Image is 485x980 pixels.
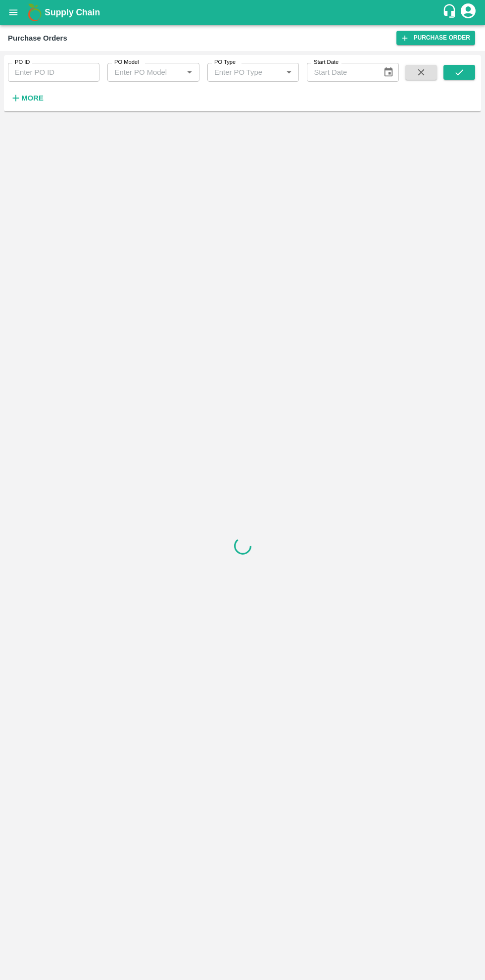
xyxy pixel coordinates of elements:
label: PO ID [15,58,30,66]
label: Start Date [314,58,339,66]
input: Enter PO Type [210,66,280,79]
div: customer-support [442,3,459,21]
div: Purchase Orders [8,32,67,45]
div: account of current user [459,2,477,23]
label: PO Type [214,58,236,66]
b: Supply Chain [45,7,100,17]
button: open drawer [2,1,25,24]
input: Start Date [307,63,375,82]
strong: More [21,94,44,102]
button: More [8,90,46,106]
button: Open [283,66,295,79]
a: Purchase Order [396,31,475,45]
input: Enter PO Model [110,66,180,79]
button: Open [183,66,196,79]
label: PO Model [114,58,139,66]
img: logo [25,2,45,22]
input: Enter PO ID [8,63,99,82]
button: Choose date [379,63,398,82]
a: Supply Chain [45,5,442,19]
